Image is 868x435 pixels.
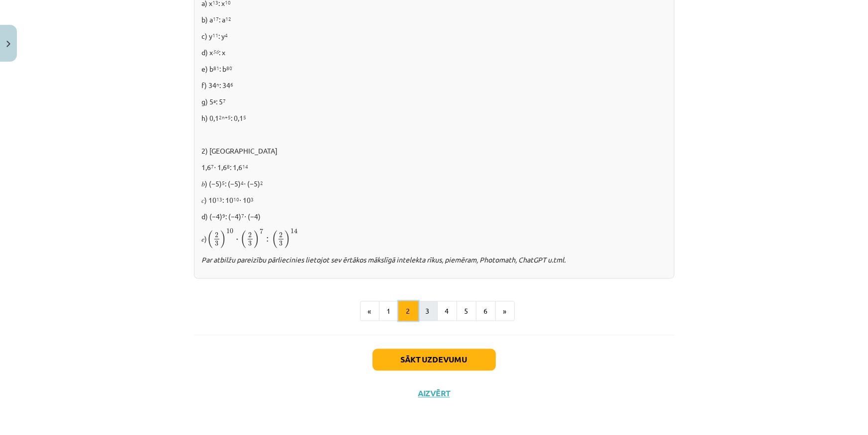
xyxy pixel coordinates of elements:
[202,80,667,90] p: f) 34 : 34
[260,228,263,234] span: 7
[418,301,438,321] button: 3
[6,41,10,47] img: icon-close-lesson-0947bae3869378f0d4975bcd49f059093ad1ed9edebbc8119c70593378902aed.svg
[415,389,453,399] button: Aizvērt
[241,230,247,248] span: (
[476,301,496,321] button: 6
[219,113,231,121] sup: 2n+5
[272,230,278,248] span: (
[244,113,247,121] sup: 5
[202,211,667,222] p: d) (−4) : (−4) ⋅ (−4)
[241,179,244,186] sup: 4
[373,349,496,371] button: Sākt uzdevumu
[220,230,226,248] span: )
[202,96,667,107] p: g) 5 : 5
[202,113,667,123] p: h) 0,1 : 0,1
[231,81,234,88] sup: 6
[280,241,283,246] span: 3
[223,212,226,219] sup: 9
[222,179,225,186] sup: 5
[217,81,220,88] sup: n
[398,301,418,321] button: 2
[202,195,667,205] p: 𝑐) 10 : 10 ⋅ 10
[211,163,214,170] sup: 7
[213,31,219,39] sup: 11
[214,64,220,72] sup: 81
[254,230,260,248] span: )
[227,64,233,72] sup: 80
[226,229,233,234] span: 10
[202,47,667,58] p: d) x : x
[225,31,228,39] sup: 4
[202,228,667,249] p: 𝑒)
[495,301,515,321] button: »
[280,233,283,238] span: 2
[261,179,264,186] sup: 2
[266,237,269,242] span: :
[215,241,218,246] span: 3
[236,239,238,242] span: ⋅
[234,195,240,203] sup: 10
[223,97,226,104] sup: 7
[226,15,232,22] sup: 12
[437,301,457,321] button: 4
[248,241,252,246] span: 3
[227,163,230,170] sup: 8
[213,48,219,55] em: 56
[290,228,297,234] span: 14
[202,31,667,41] p: c) y : y
[214,97,216,104] sup: a
[202,162,667,173] p: 1,6 ⋅ 1,6 : 1,6
[194,301,675,321] nav: Page navigation example
[248,233,252,238] span: 2
[215,233,218,238] span: 2
[243,163,249,170] sup: 14
[379,301,399,321] button: 1
[360,301,380,321] button: «
[207,230,213,248] span: (
[213,15,219,22] sup: 17
[242,212,245,219] sup: 7
[202,178,667,189] p: 𝑏) (−5) : (−5) ⋅ (−5)
[202,14,667,25] p: b) a : a
[202,146,667,156] p: 2) [GEOGRAPHIC_DATA]
[457,301,477,321] button: 5
[202,64,667,74] p: e) b : b
[202,255,566,264] i: Par atbilžu pareizību pārliecinies lietojot sev ērtākos mākslīgā intelekta rīkus, piemēram, Photo...
[285,230,290,248] span: )
[217,195,223,203] sup: 13
[251,195,254,203] sup: 3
